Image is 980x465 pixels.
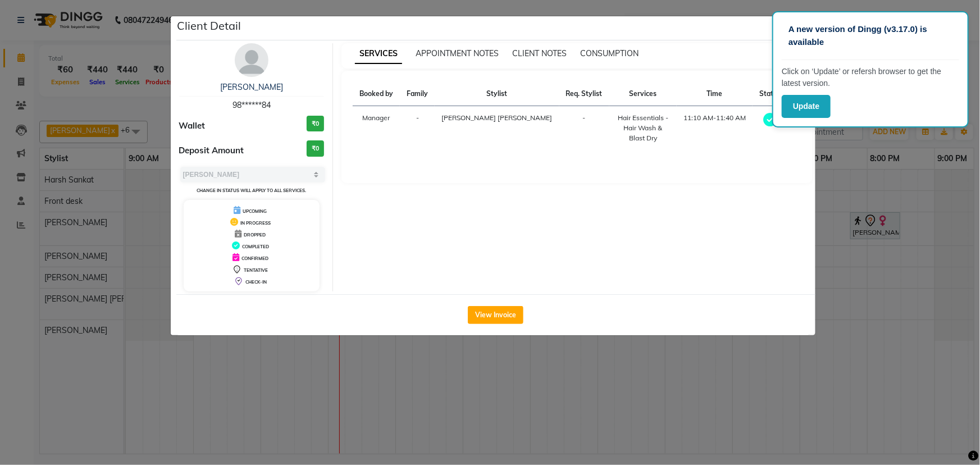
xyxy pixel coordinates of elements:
span: TENTATIVE [244,267,268,273]
span: SERVICES [355,44,402,64]
button: Update [782,95,831,118]
th: Services [609,82,677,106]
td: - [559,106,609,151]
span: [PERSON_NAME] [PERSON_NAME] [441,113,552,122]
span: Deposit Amount [179,144,244,157]
span: CHECK-IN [245,279,267,285]
span: CLIENT NOTES [512,48,567,58]
button: View Invoice [468,306,523,324]
th: Booked by [353,82,400,106]
span: IN PROGRESS [240,220,271,226]
span: APPOINTMENT NOTES [416,48,499,58]
span: CONFIRMED [241,256,268,261]
img: avatar [235,43,268,77]
h5: Client Detail [177,17,241,34]
td: 11:10 AM-11:40 AM [677,106,753,151]
span: Wallet [179,120,206,133]
p: A new version of Dingg (v3.17.0) is available [788,23,952,48]
span: DROPPED [244,232,266,238]
th: Time [677,82,753,106]
div: Hair Essentials - Hair Wash & Blast Dry [616,113,670,143]
th: Status [753,82,787,106]
td: Manager [353,106,400,151]
th: Stylist [435,82,559,106]
h3: ₹0 [307,140,324,157]
h3: ₹0 [307,116,324,132]
a: [PERSON_NAME] [220,82,283,92]
th: Family [400,82,435,106]
span: UPCOMING [243,208,267,214]
span: CONSUMPTION [580,48,639,58]
small: Change in status will apply to all services. [197,188,306,193]
p: Click on ‘Update’ or refersh browser to get the latest version. [782,66,959,89]
span: COMPLETED [242,244,269,249]
td: - [400,106,435,151]
th: Req. Stylist [559,82,609,106]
